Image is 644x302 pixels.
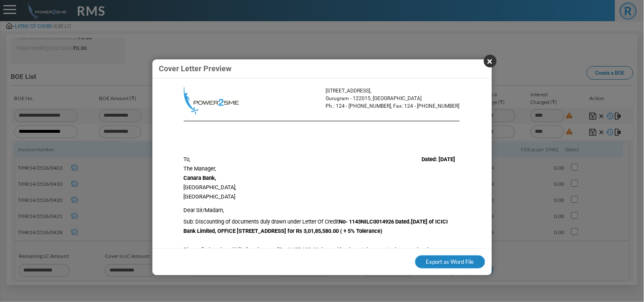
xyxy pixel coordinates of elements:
[415,255,485,269] button: Export as Word File
[184,175,217,181] b: Canara Bank,
[422,156,456,162] b: Dated: [DATE]
[484,55,497,67] button: ×
[184,217,460,264] p: Sub: Discounting of documents duly drawn under Letter Of Credit Please find enclosed bill of exch...
[184,206,460,215] p: Dear Sir/Madam,
[184,218,448,234] b: No- 1143NILC0014926 Dated.[DATE] of ICICI Bank Limited, OFFICE [STREET_ADDRESS] for Rs 3,01,85,58...
[184,87,239,115] img: Logo
[326,87,460,110] td: [STREET_ADDRESS], Gurugram - 122015, [GEOGRAPHIC_DATA] Ph.: 124 - [PHONE_NUMBER], Fax: 124 - [PHO...
[184,151,267,206] td: To, The Manager, [GEOGRAPHIC_DATA], [GEOGRAPHIC_DATA]
[159,64,322,73] h4: Cover Letter Preview
[279,246,319,253] b: Rs-61,55,635.00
